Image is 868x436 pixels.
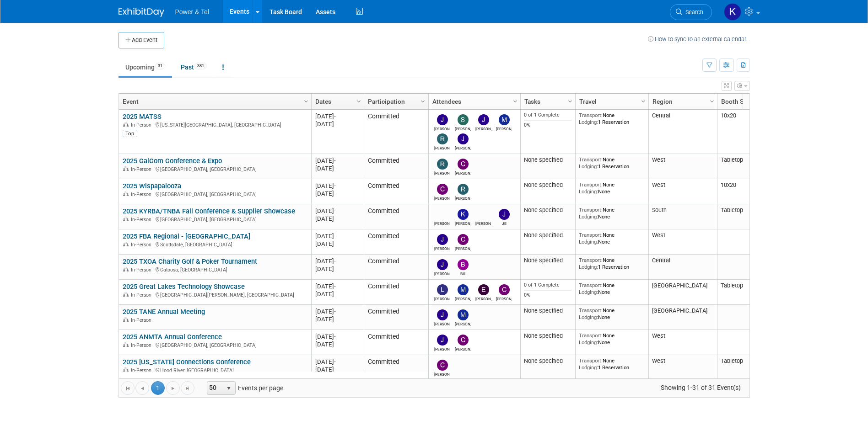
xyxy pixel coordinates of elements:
div: [DATE] [315,282,360,290]
div: [DATE] [315,232,360,240]
span: - [334,258,336,265]
a: Event [123,94,305,109]
div: [DATE] [315,358,360,366]
span: In-Person [131,242,154,248]
div: None 1 Reservation [579,357,645,371]
td: West [648,229,717,255]
img: In-Person Event [123,367,129,372]
div: [DATE] [315,190,360,197]
div: [DATE] [315,165,360,172]
div: Rob Sanders [434,220,450,226]
img: Judd Bartley [437,259,448,270]
span: Transport: [579,332,603,339]
div: Jason Cook [475,125,491,131]
td: Central [648,110,717,154]
img: Michael Mackeben [458,309,469,320]
img: Jason Cook [478,114,489,125]
span: Column Settings [355,98,362,105]
img: In-Person Event [123,267,129,271]
span: Column Settings [708,98,716,105]
img: JB Fesmire [499,209,510,220]
img: In-Person Event [123,166,129,171]
span: Lodging: [579,264,598,270]
div: [GEOGRAPHIC_DATA], [GEOGRAPHIC_DATA] [123,215,307,223]
img: Ron Rafalzik [437,133,448,144]
div: Judd Bartley [434,125,450,131]
img: Brian Berryhill [478,209,489,220]
td: West [648,330,717,355]
div: None None [579,232,645,245]
div: [DATE] [315,157,360,165]
td: Committed [364,110,428,154]
span: In-Person [131,217,154,223]
div: [DATE] [315,182,360,190]
div: Ron Rafalzik [434,144,450,150]
img: Chad Smith [437,360,448,371]
span: Lodging: [579,188,598,195]
span: - [334,358,336,365]
img: Bill Rinehardt [458,259,469,270]
a: Column Settings [354,94,364,107]
div: Judd Bartley [434,270,450,276]
a: Attendees [432,94,514,109]
span: Lodging: [579,239,598,245]
a: Region [652,94,711,109]
span: Transport: [579,357,603,364]
span: Lodging: [579,119,598,125]
div: [GEOGRAPHIC_DATA], [GEOGRAPHIC_DATA] [123,165,307,173]
div: [DATE] [315,240,360,248]
div: None specified [524,181,571,189]
span: Transport: [579,181,603,188]
div: JB Fesmire [496,220,512,226]
img: Chad Smith [458,335,469,346]
span: - [334,333,336,340]
a: Column Settings [707,94,717,107]
div: None None [579,307,645,320]
td: Tabletop [717,154,786,179]
div: None specified [524,156,571,164]
div: [DATE] [315,333,360,340]
a: Participation [368,94,422,109]
div: Chad Smith [434,371,450,377]
span: Lodging: [579,289,598,295]
span: Lodging: [579,213,598,220]
a: 2025 Great Lakes Technology Showcase [123,282,245,291]
div: [DATE] [315,265,360,273]
a: 2025 ANMTA Annual Conference [123,333,222,341]
td: Committed [364,280,428,305]
img: In-Person Event [123,242,129,246]
img: Mike Brems [499,114,510,125]
img: Chad Smith [458,159,469,170]
a: Booth Size [721,94,780,109]
span: Go to the last page [184,385,191,392]
a: Search [670,4,712,20]
div: [GEOGRAPHIC_DATA][PERSON_NAME], [GEOGRAPHIC_DATA] [123,291,307,298]
span: Column Settings [419,98,426,105]
td: Committed [364,330,428,355]
div: 0 of 1 Complete [524,112,571,118]
a: 2025 KYRBA/TNBA Fall Conference & Supplier Showcase [123,207,295,215]
div: None specified [524,232,571,239]
img: Josh Hopkins [437,234,448,245]
div: None 1 Reservation [579,257,645,270]
div: [DATE] [315,308,360,315]
div: 0% [524,122,571,128]
td: West [648,179,717,204]
a: Go to the next page [166,381,180,395]
div: Josh Hopkins [434,245,450,251]
div: Scottsdale, [GEOGRAPHIC_DATA] [123,240,307,248]
div: Robin Mayne [455,195,471,201]
div: [DATE] [315,112,360,120]
span: Showing 1-31 of 31 Event(s) [652,381,749,394]
span: In-Person [131,342,154,348]
a: Column Settings [638,94,648,107]
span: Transport: [579,257,603,263]
span: Column Settings [512,98,519,105]
div: None specified [524,257,571,264]
a: 2025 [US_STATE] Connections Conference [123,358,251,366]
td: West [648,355,717,380]
div: Josh Hopkins [434,346,450,351]
div: Jeff Danner [455,144,471,150]
img: In-Person Event [123,122,129,127]
span: select [225,385,232,392]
